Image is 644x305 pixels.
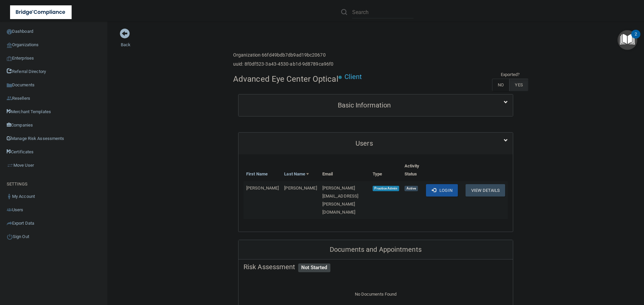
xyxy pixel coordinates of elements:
[298,263,330,272] span: Not Started
[244,101,485,109] h5: Basic Information
[320,159,370,181] th: Email
[7,207,12,213] img: icon-users.e205127d.png
[244,136,508,151] a: Users
[370,159,402,181] th: Type
[7,194,12,199] img: ic_user_dark.df1a06c3.png
[7,221,12,226] img: icon-export.b9366987.png
[238,240,513,259] div: Documents and Appointments
[246,185,279,190] span: [PERSON_NAME]
[373,186,399,191] span: Practice Admin
[7,96,12,101] img: ic_reseller.de258add.png
[7,83,12,88] img: icon-documents.8dae5593.png
[233,53,333,58] h6: Organization 66fd49bdb7db9ad19bc20670
[7,43,12,48] img: organization-icon.f8decf85.png
[121,34,130,47] a: Back
[10,5,72,19] img: bridge_compliance_login_screen.278c3ca4.svg
[244,98,508,113] a: Basic Information
[233,75,338,83] h4: Advanced Eye Center Optical
[352,6,414,18] input: Search
[466,184,505,197] button: View Details
[341,9,347,15] img: ic-search.3b580494.png
[7,56,12,61] img: enterprise.0d942306.png
[618,30,637,50] button: Open Resource Center, 2 new notifications
[7,180,28,188] label: SETTINGS
[233,62,333,67] h6: uuid: 8f0df523-3a43-4530-ab1d-9d8789ca96f0
[509,79,528,91] label: YES
[246,170,268,178] a: First Name
[244,140,485,147] h5: Users
[344,71,362,83] p: Client
[402,159,423,181] th: Activity Status
[7,162,13,169] img: briefcase.64adab9b.png
[322,185,359,215] span: [PERSON_NAME][EMAIL_ADDRESS][PERSON_NAME][DOMAIN_NAME]
[284,170,309,178] a: Last Name
[405,186,418,191] span: Active
[244,263,508,271] h5: Risk Assessment
[635,34,637,43] div: 2
[426,184,458,197] button: Login
[284,185,317,190] span: [PERSON_NAME]
[7,29,12,34] img: ic_dashboard_dark.d01f4a41.png
[492,79,509,91] label: NO
[492,71,528,79] td: Exported?
[7,234,13,240] img: ic_power_dark.7ecde6b1.png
